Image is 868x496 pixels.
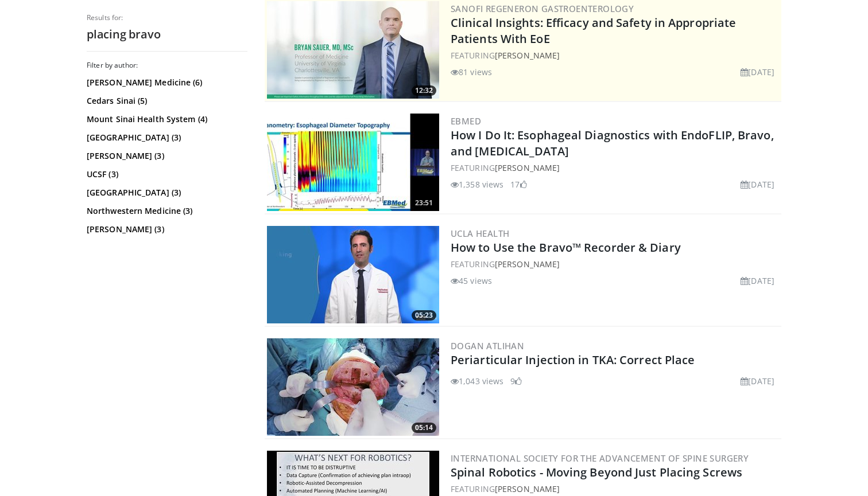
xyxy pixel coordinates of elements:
[451,228,509,239] a: UCLA Health
[451,15,736,46] a: Clinical Insights: Efficacy and Safety in Appropriate Patients With EoE
[451,340,524,352] a: Dogan Atlihan
[741,178,774,190] li: [DATE]
[451,3,634,14] a: Sanofi Regeneron Gastroenterology
[87,169,245,180] a: UCSF (3)
[412,310,436,321] span: 05:23
[87,224,245,235] a: [PERSON_NAME] (3)
[510,178,526,190] li: 17
[87,187,245,198] a: [GEOGRAPHIC_DATA] (3)
[267,226,439,323] img: c2811e88-f594-4e57-b330-e28ce9ba3a71.300x170_q85_crop-smart_upscale.jpg
[451,240,681,255] a: How to Use the Bravo™ Recorder & Diary
[741,66,774,78] li: [DATE]
[451,115,481,127] a: EBMed
[451,275,492,287] li: 45 views
[87,27,247,42] h2: placing bravo
[267,114,439,211] a: 23:51
[87,114,245,125] a: Mount Sinai Health System (4)
[87,95,245,107] a: Cedars Sinai (5)
[451,49,779,61] div: FEATURING
[412,423,436,433] span: 05:14
[451,464,742,480] a: Spinal Robotics - Moving Beyond Just Placing Screws
[451,375,503,387] li: 1,043 views
[451,178,503,190] li: 1,358 views
[741,275,774,287] li: [DATE]
[87,205,245,217] a: Northwestern Medicine (3)
[451,352,695,368] a: Periarticular Injection in TKA: Correct Place
[412,198,436,208] span: 23:51
[267,338,439,436] a: 05:14
[451,258,779,270] div: FEATURING
[451,127,774,159] a: How I Do It: Esophageal Diagnostics with EndoFLIP, Bravo, and [MEDICAL_DATA]
[87,132,245,143] a: [GEOGRAPHIC_DATA] (3)
[267,1,439,99] a: 12:32
[267,114,439,211] img: 6cc64d0b-951f-4eb1-ade2-d6a05eaa5f98.300x170_q85_crop-smart_upscale.jpg
[87,13,247,22] p: Results for:
[451,452,749,464] a: International Society for the Advancement of Spine Surgery
[495,50,560,61] a: [PERSON_NAME]
[87,150,245,162] a: [PERSON_NAME] (3)
[510,375,522,387] li: 9
[451,66,492,78] li: 81 views
[267,338,439,436] img: 697d5736-2a4e-4bf6-ae67-ebe0d032dd92.300x170_q85_crop-smart_upscale.jpg
[87,61,247,70] h3: Filter by author:
[87,77,245,88] a: [PERSON_NAME] Medicine (6)
[412,85,436,96] span: 12:32
[451,162,779,174] div: FEATURING
[451,483,779,495] div: FEATURING
[495,162,560,173] a: [PERSON_NAME]
[267,226,439,323] a: 05:23
[267,1,439,99] img: bf9ce42c-6823-4735-9d6f-bc9dbebbcf2c.png.300x170_q85_crop-smart_upscale.jpg
[495,483,560,494] a: [PERSON_NAME]
[741,375,774,387] li: [DATE]
[495,259,560,270] a: [PERSON_NAME]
